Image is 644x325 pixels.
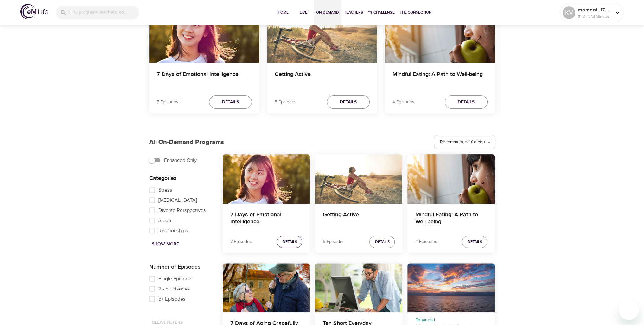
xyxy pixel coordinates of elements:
[578,6,611,14] p: moment_1755283842
[445,95,488,109] button: Details
[407,263,495,312] button: Strategies to Reduce Stress
[158,227,188,234] span: Relationships
[230,211,303,226] h4: 7 Days of Emotional Intelligence
[158,196,197,204] span: [MEDICAL_DATA]
[392,99,414,105] p: 4 Episodes
[316,9,339,16] span: On-Demand
[392,71,488,86] h4: Mindful Eating: A Path to Well-being
[157,71,252,86] h4: 7 Days of Emotional Intelligence
[158,207,206,214] span: Diverse Perspectives
[164,156,197,164] span: Enhanced Only
[20,4,48,19] img: logo
[276,9,291,16] span: Home
[230,239,252,245] p: 7 Episodes
[222,98,239,106] span: Details
[415,317,435,323] span: Enhanced
[563,6,575,19] div: KV
[158,285,190,293] span: 2 - 5 Episodes
[296,9,311,16] span: Live
[158,186,172,194] span: Stress
[152,240,179,248] span: Show More
[340,98,357,106] span: Details
[149,137,224,147] p: All On-Demand Programs
[209,95,252,109] button: Details
[415,211,487,226] h4: Mindful Eating: A Path to Well-being
[69,6,139,19] input: Find programs, teachers, etc...
[267,1,377,63] button: Getting Active
[400,9,431,16] span: The Connection
[462,236,487,248] button: Details
[282,239,297,245] span: Details
[467,239,482,245] span: Details
[149,174,213,182] p: Categories
[619,300,639,320] iframe: Button to launch messaging window
[344,9,363,16] span: Teachers
[322,239,344,245] p: 5 Episodes
[368,9,395,16] span: 1% Challenge
[223,263,310,312] button: 7 Days of Aging Gracefully
[369,236,395,248] button: Details
[315,263,402,312] button: Ten Short Everyday Mindfulness Practices
[158,275,191,283] span: Single Episode
[223,154,310,203] button: 7 Days of Emotional Intelligence
[158,295,186,303] span: 5+ Episodes
[458,98,475,106] span: Details
[157,99,178,105] p: 7 Episodes
[275,99,296,105] p: 5 Episodes
[149,1,259,63] button: 7 Days of Emotional Intelligence
[322,211,395,226] h4: Getting Active
[277,236,302,248] button: Details
[275,71,370,86] h4: Getting Active
[415,239,437,245] p: 4 Episodes
[327,95,370,109] button: Details
[385,1,495,63] button: Mindful Eating: A Path to Well-being
[158,217,171,224] span: Sleep
[578,14,611,19] p: 51 Mindful Minutes
[149,238,182,250] button: Show More
[375,239,389,245] span: Details
[407,154,495,203] button: Mindful Eating: A Path to Well-being
[149,263,213,271] p: Number of Episodes
[315,154,402,203] button: Getting Active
